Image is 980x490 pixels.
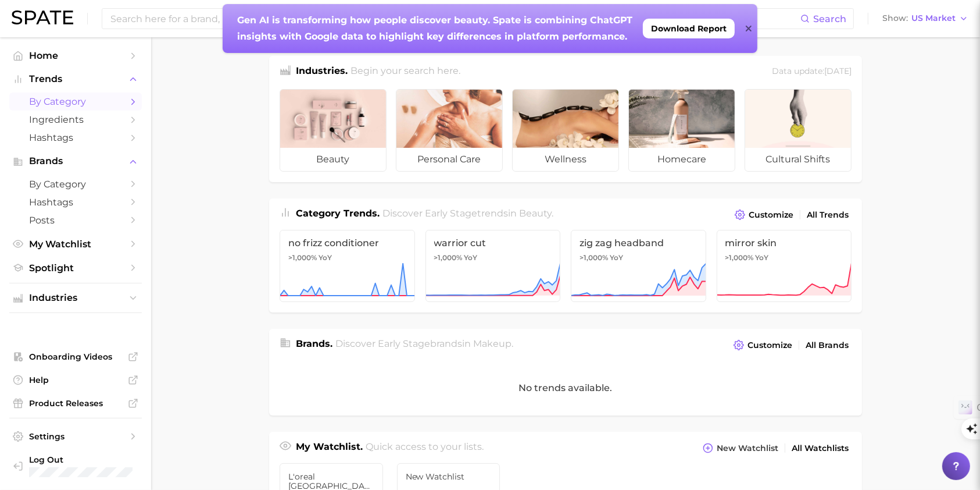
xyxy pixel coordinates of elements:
[9,371,142,389] a: Help
[9,348,142,365] a: Onboarding Videos
[296,64,348,80] h1: Industries.
[9,111,142,129] a: Ingredients
[9,395,142,412] a: Product Releases
[464,253,478,262] span: YoY
[29,114,122,125] span: Ingredients
[813,13,846,24] span: Search
[803,338,852,353] a: All Brands
[29,398,122,409] span: Product Releases
[280,148,386,171] span: beauty
[792,443,849,453] span: All Watchlists
[732,207,796,223] button: Customize
[29,293,122,303] span: Industries
[425,230,561,302] a: warrior cut>1,000% YoY
[396,148,502,171] span: personal care
[725,253,754,262] span: >1,000%
[351,64,461,80] h2: Begin your search here.
[9,259,142,277] a: Spotlight
[29,74,122,84] span: Trends
[580,237,698,248] span: zig zag headband
[29,96,122,107] span: by Category
[29,351,122,362] span: Onboarding Videos
[9,70,142,88] button: Trends
[580,253,608,262] span: >1,000%
[9,428,142,445] a: Settings
[336,338,514,349] span: Discover Early Stage brands in .
[366,440,484,456] h2: Quick access to your lists.
[29,375,122,385] span: Help
[520,208,552,219] span: beauty
[406,472,492,481] span: New Watchlist
[513,148,618,171] span: wellness
[9,451,142,481] a: Log out. Currently logged in with e-mail mgenova@elfbeauty.com.
[288,237,406,248] span: no frizz conditioner
[9,211,142,229] a: Posts
[731,337,795,353] button: Customize
[296,208,380,219] span: Category Trends .
[629,148,735,171] span: homecare
[772,64,852,80] div: Data update: [DATE]
[319,253,332,262] span: YoY
[571,230,706,302] a: zig zag headband>1,000% YoY
[9,129,142,147] a: Hashtags
[9,152,142,170] button: Brands
[280,89,387,172] a: beauty
[879,11,971,26] button: ShowUS Market
[383,208,554,219] span: Discover Early Stage trends in .
[29,455,134,465] span: Log Out
[288,253,317,262] span: >1,000%
[804,207,852,223] a: All Trends
[9,193,142,211] a: Hashtags
[512,89,619,172] a: wellness
[9,235,142,253] a: My Watchlist
[434,237,552,248] span: warrior cut
[725,237,843,248] span: mirror skin
[280,230,415,302] a: no frizz conditioner>1,000% YoY
[296,338,332,349] span: Brands .
[29,50,122,61] span: Home
[717,230,852,302] a: mirror skin>1,000% YoY
[745,89,852,172] a: cultural shifts
[474,338,512,349] span: makeup
[700,440,781,456] button: New Watchlist
[29,156,122,166] span: Brands
[9,175,142,193] a: by Category
[806,340,849,350] span: All Brands
[109,9,800,29] input: Search here for a brand, industry, or ingredient
[610,253,623,262] span: YoY
[628,89,735,172] a: homecare
[745,148,851,171] span: cultural shifts
[789,441,852,456] a: All Watchlists
[29,179,122,190] span: by Category
[29,132,122,143] span: Hashtags
[807,210,849,220] span: All Trends
[747,340,792,350] span: Customize
[911,15,956,22] span: US Market
[29,431,122,442] span: Settings
[396,89,503,172] a: personal care
[9,93,142,111] a: by Category
[749,210,793,220] span: Customize
[9,289,142,307] button: Industries
[296,440,363,456] h1: My Watchlist.
[756,253,769,262] span: YoY
[717,443,778,453] span: New Watchlist
[434,253,463,262] span: >1,000%
[12,10,73,24] img: SPATE
[269,360,862,416] div: No trends available.
[29,239,122,250] span: My Watchlist
[882,15,908,22] span: Show
[9,47,142,65] a: Home
[29,215,122,226] span: Posts
[29,197,122,208] span: Hashtags
[29,262,122,274] span: Spotlight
